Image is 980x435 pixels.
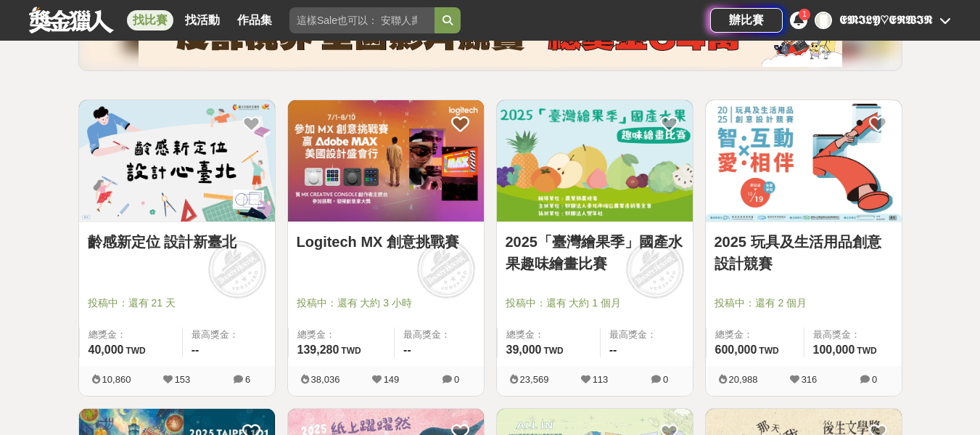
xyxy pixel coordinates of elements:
[175,374,191,385] span: 153
[729,374,758,385] span: 20,988
[231,10,278,31] a: 作品集
[245,374,250,385] span: 6
[192,343,199,356] span: --
[288,100,484,222] a: Cover Image
[125,346,145,356] span: TWD
[706,100,902,222] a: Cover Image
[715,296,893,311] span: 投稿中：還有 2 個月
[706,100,902,221] img: Cover Image
[497,100,693,221] img: Cover Image
[710,8,783,33] a: 辦比賽
[341,346,361,356] span: TWD
[813,343,855,356] span: 100,000
[79,100,275,221] img: Cover Image
[506,343,542,356] span: 39,000
[311,374,340,385] span: 38,036
[857,346,876,356] span: TWD
[663,374,668,385] span: 0
[802,374,818,385] span: 316
[403,343,411,356] span: --
[609,328,684,342] span: 最高獎金：
[127,10,173,31] a: 找比賽
[88,343,124,356] span: 40,000
[297,328,386,342] span: 總獎金：
[520,374,549,385] span: 23,569
[289,7,435,33] input: 這樣Sale也可以： 安聯人壽創意銷售法募集
[609,343,617,356] span: --
[715,328,795,342] span: 總獎金：
[543,346,563,356] span: TWD
[506,328,591,342] span: 總獎金：
[759,346,778,356] span: TWD
[506,296,684,311] span: 投稿中：還有 大約 1 個月
[297,231,475,253] a: Logitech MX 創意挑戰賽
[192,328,266,342] span: 最高獎金：
[88,328,173,342] span: 總獎金：
[102,374,131,385] span: 10,860
[506,231,684,275] a: 2025「臺灣繪果季」國產水果趣味繪畫比賽
[179,10,226,31] a: 找活動
[297,343,339,356] span: 139,280
[384,374,400,385] span: 149
[454,374,459,385] span: 0
[872,374,877,385] span: 0
[802,10,807,18] span: 1
[715,343,757,356] span: 600,000
[88,296,266,311] span: 投稿中：還有 21 天
[593,374,609,385] span: 113
[839,12,932,29] div: 𝕰𝕸𝕴𝕷𝖄♡𝕰𝕽𝖂𝕴𝕹
[403,328,474,342] span: 最高獎金：
[813,328,893,342] span: 最高獎金：
[497,100,693,222] a: Cover Image
[288,100,484,221] img: Cover Image
[88,231,266,253] a: 齡感新定位 設計新臺北
[715,231,893,275] a: 2025 玩具及生活用品創意設計競賽
[79,100,275,222] a: Cover Image
[297,296,475,311] span: 投稿中：還有 大約 3 小時
[815,12,832,29] div: �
